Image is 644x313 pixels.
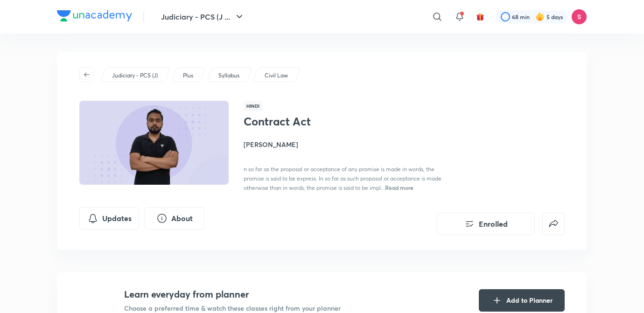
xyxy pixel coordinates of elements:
[155,7,251,26] button: Judiciary - PCS (J ...
[473,9,488,24] button: avatar
[265,71,288,80] p: Civil Law
[437,213,535,235] button: Enrolled
[78,100,230,186] img: Thumbnail
[571,9,587,25] img: Sandeep Kumar
[244,115,396,128] h1: Contract Act
[124,287,341,301] h4: Learn everyday from planner
[479,289,565,312] button: Add to Planner
[542,213,565,235] button: false
[217,71,241,80] a: Syllabus
[57,10,132,21] img: Company Logo
[57,10,132,24] a: Company Logo
[244,139,453,149] h4: [PERSON_NAME]
[111,71,160,80] a: Judiciary - PCS (J)
[244,101,262,111] span: Hindi
[535,12,545,21] img: streak
[112,71,158,80] p: Judiciary - PCS (J)
[263,71,290,80] a: Civil Law
[79,207,139,230] button: Updates
[218,71,239,80] p: Syllabus
[182,71,195,80] a: Plus
[385,184,413,191] span: Read more
[476,13,484,21] img: avatar
[124,303,341,313] p: Choose a preferred time & watch these classes right from your planner
[244,166,441,191] span: n so far as the proposal or acceptance of any promise is made in words, the promise is said to be...
[145,207,204,230] button: About
[183,71,193,80] p: Plus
